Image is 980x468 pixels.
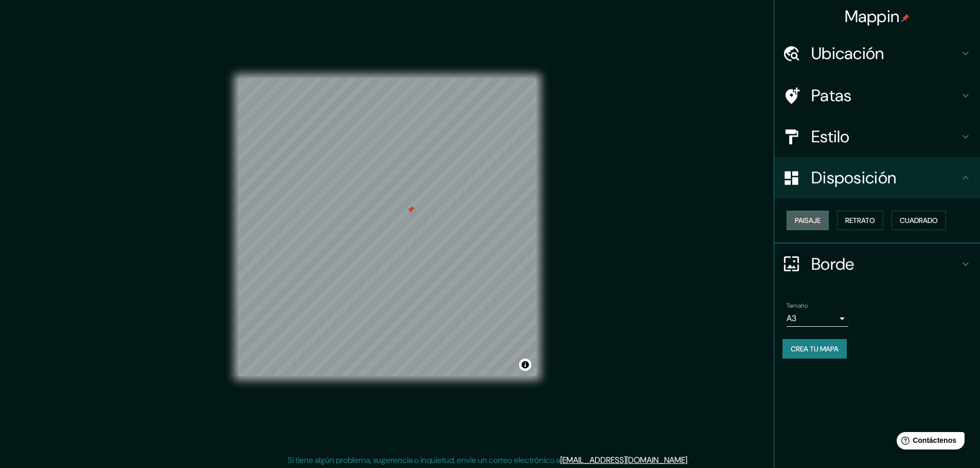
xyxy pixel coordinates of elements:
[687,455,689,465] font: .
[787,310,848,327] div: A3
[900,216,938,225] font: Cuadrado
[795,216,821,225] font: Paisaje
[811,253,854,275] font: Borde
[845,216,875,225] font: Retrato
[811,167,896,189] font: Disposición
[811,126,850,147] font: Estilo
[238,78,537,376] canvas: Mapa
[811,85,852,106] font: Patas
[774,116,980,157] div: Estilo
[787,313,796,324] font: A3
[811,43,884,64] font: Ubicación
[787,211,829,230] button: Paisaje
[782,339,847,359] button: Crea tu mapa
[288,455,560,465] font: Si tiene algún problema, sugerencia o inquietud, envíe un correo electrónico a
[560,455,687,465] a: [EMAIL_ADDRESS][DOMAIN_NAME]
[901,14,910,22] img: pin-icon.png
[774,33,980,74] div: Ubicación
[774,75,980,116] div: Patas
[774,157,980,198] div: Disposición
[774,244,980,285] div: Borde
[689,454,690,465] font: .
[892,211,946,230] button: Cuadrado
[519,359,531,371] button: Activar o desactivar atribución
[845,6,900,27] font: Mappin
[888,428,969,457] iframe: Lanzador de widgets de ayuda
[837,211,883,230] button: Retrato
[787,302,808,310] font: Tamaño
[791,344,839,353] font: Crea tu mapa
[690,454,692,465] font: .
